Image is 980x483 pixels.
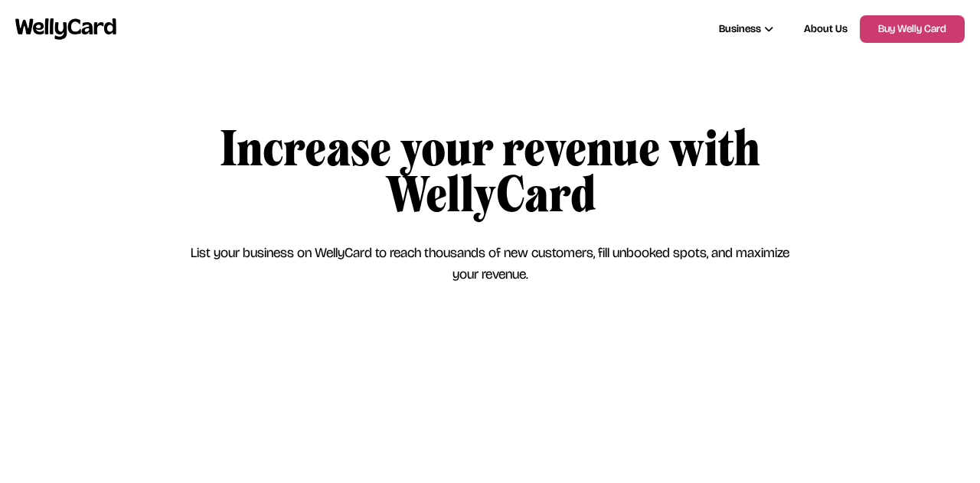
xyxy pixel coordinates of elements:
a: About Us [804,21,848,37]
h4: List your business on WellyCard to reach thousands of new customers, fill unbooked spots, and max... [184,242,796,285]
div: Business [719,21,773,38]
img: wellycard.svg [15,18,116,39]
a: Buy Welly Card [860,15,965,43]
h1: Increase your revenue with WellyCard [184,126,796,217]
